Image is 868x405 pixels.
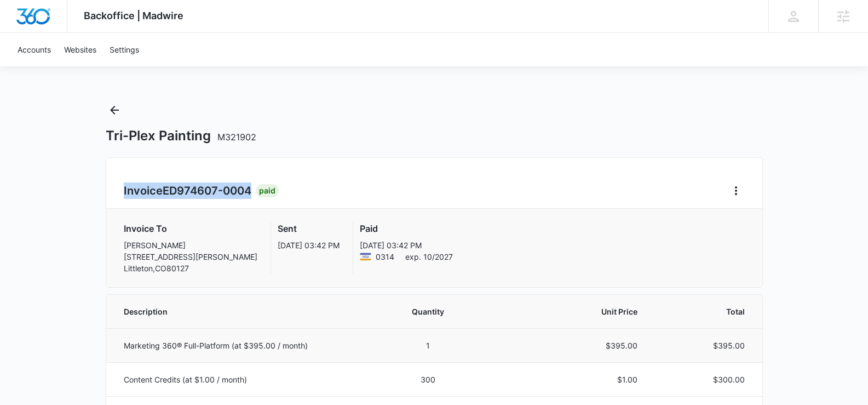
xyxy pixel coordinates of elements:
span: Quantity [393,306,464,317]
td: 300 [380,362,477,396]
span: exp. 10/2027 [405,251,453,263]
p: $395.00 [490,340,637,351]
h2: Invoice [124,182,256,199]
p: [DATE] 03:42 PM [360,239,453,251]
span: Backoffice | Madwire [84,10,183,21]
span: Total [664,306,744,317]
span: Visa ending with [376,251,394,263]
h1: Tri-Plex Painting [106,128,256,144]
a: Settings [103,33,146,66]
a: Accounts [11,33,58,66]
p: $300.00 [664,374,744,385]
p: $1.00 [490,374,637,385]
h3: Paid [360,222,453,235]
div: Paid [256,184,279,197]
p: [DATE] 03:42 PM [278,239,340,251]
button: Back [106,101,123,119]
h3: Invoice To [124,222,257,235]
p: Content Credits (at $1.00 / month) [124,374,367,385]
p: $395.00 [664,340,744,351]
h3: Sent [278,222,340,235]
td: 1 [380,328,477,362]
p: [PERSON_NAME] [STREET_ADDRESS][PERSON_NAME] Littleton , CO 80127 [124,239,257,274]
span: ED974607-0004 [163,184,251,197]
button: Home [727,182,745,199]
span: Unit Price [490,306,637,317]
a: Websites [58,33,103,66]
span: M321902 [217,132,256,142]
p: Marketing 360® Full-Platform (at $395.00 / month) [124,340,367,351]
span: Description [124,306,367,317]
